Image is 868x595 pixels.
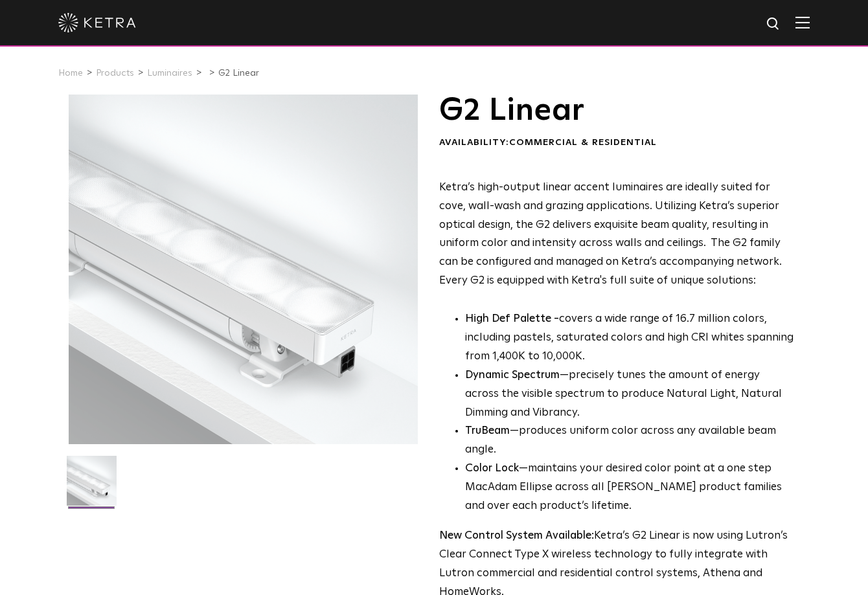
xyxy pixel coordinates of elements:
strong: TruBeam [465,425,510,436]
strong: New Control System Available: [439,530,594,541]
img: G2-Linear-2021-Web-Square [67,456,117,515]
strong: Dynamic Spectrum [465,370,560,381]
a: Products [96,69,134,78]
img: Hamburger%20Nav.svg [795,16,810,28]
a: Luminaires [147,69,192,78]
img: ketra-logo-2019-white [58,13,136,32]
p: covers a wide range of 16.7 million colors, including pastels, saturated colors and high CRI whit... [465,310,796,366]
p: Ketra’s high-output linear accent luminaires are ideally suited for cove, wall-wash and grazing a... [439,179,796,291]
a: G2 Linear [218,69,259,78]
div: Availability: [439,137,796,150]
strong: Color Lock [465,463,519,474]
span: Commercial & Residential [509,138,657,147]
img: search icon [766,16,782,32]
li: —produces uniform color across any available beam angle. [465,422,796,460]
a: Home [58,69,83,78]
strong: High Def Palette - [465,313,559,324]
h1: G2 Linear [439,95,796,127]
li: —maintains your desired color point at a one step MacAdam Ellipse across all [PERSON_NAME] produc... [465,460,796,516]
li: —precisely tunes the amount of energy across the visible spectrum to produce Natural Light, Natur... [465,366,796,423]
